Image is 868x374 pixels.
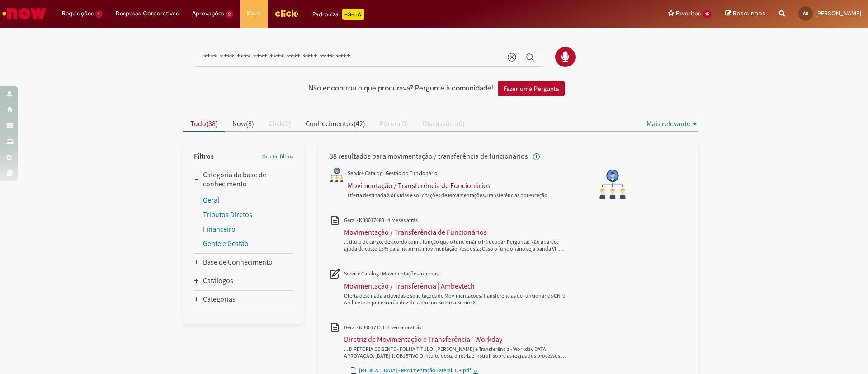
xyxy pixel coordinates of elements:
[312,9,364,20] div: Padroniza
[816,9,861,17] span: [PERSON_NAME]
[1,5,47,23] img: ServiceNow
[498,81,565,96] button: Fazer uma Pergunta
[95,10,102,18] span: 1
[342,9,364,20] p: +GenAi
[676,9,701,18] span: Favoritos
[192,9,224,18] span: Aprovações
[703,10,712,18] span: 15
[274,6,299,20] img: click_logo_yellow_360x200.png
[62,9,94,18] span: Requisições
[725,9,765,18] a: Rascunhos
[116,9,179,18] span: Despesas Corporativas
[308,85,493,93] h2: Não encontrou o que procurava? Pergunte à comunidade!
[247,9,261,18] span: More
[803,10,808,16] span: AS
[226,10,234,18] span: 2
[733,9,765,18] span: Rascunhos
